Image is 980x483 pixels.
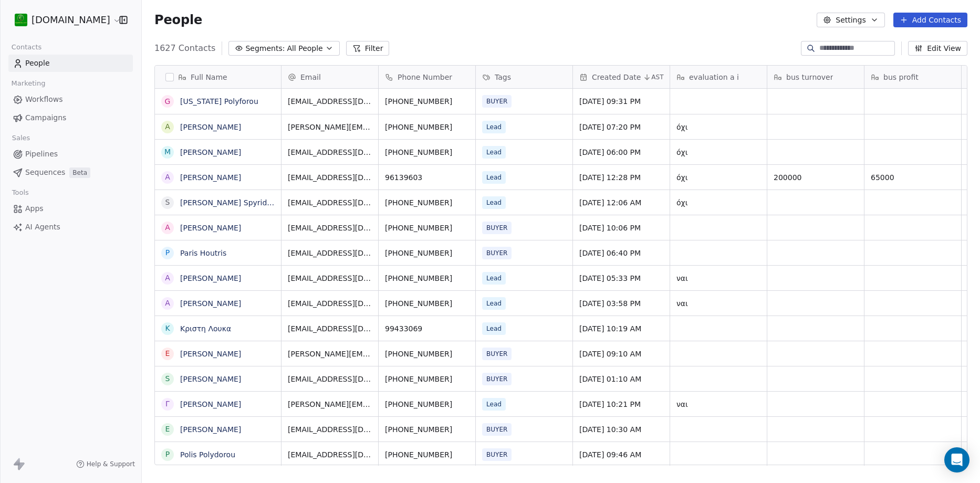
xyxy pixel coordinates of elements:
div: Email [282,66,378,88]
div: G [165,96,171,107]
span: Lead [482,196,506,209]
span: [DATE] 06:00 PM [579,147,663,157]
span: [PHONE_NUMBER] [385,374,469,384]
span: [DATE] 09:10 AM [579,349,663,359]
a: [PERSON_NAME] [180,173,241,182]
a: [PERSON_NAME] [180,123,241,131]
span: Tools [7,185,33,201]
div: P [165,247,170,258]
span: Beta [69,167,90,178]
span: [DATE] 10:19 AM [579,323,663,334]
span: [PHONE_NUMBER] [385,122,469,132]
a: [US_STATE] Polyforou [180,97,258,106]
span: όχι [676,147,760,157]
span: Lead [482,272,506,285]
a: [PERSON_NAME] [180,400,241,408]
a: Pipelines [8,145,133,163]
button: [DOMAIN_NAME] [13,11,112,29]
a: AI Agents [8,218,133,236]
span: [EMAIL_ADDRESS][DOMAIN_NAME] [288,449,372,460]
span: BUYER [482,423,512,436]
span: Tags [495,72,511,82]
span: [PHONE_NUMBER] [385,349,469,359]
span: [DATE] 01:10 AM [579,374,663,384]
span: όχι [676,122,760,132]
span: [EMAIL_ADDRESS][DOMAIN_NAME] [288,374,372,384]
span: [DATE] 10:21 PM [579,399,663,409]
div: A [165,298,170,309]
a: Apps [8,200,133,217]
button: Filter [346,41,390,56]
span: [PHONE_NUMBER] [385,96,469,107]
span: [DATE] 12:28 PM [579,172,663,183]
span: Marketing [7,76,50,91]
div: Phone Number [379,66,475,88]
span: All People [287,43,322,54]
span: [EMAIL_ADDRESS][DOMAIN_NAME] [288,172,372,183]
span: Sales [7,130,35,146]
a: [PERSON_NAME] [180,350,241,358]
div: A [165,222,170,233]
span: Campaigns [25,112,66,123]
span: [EMAIL_ADDRESS][DOMAIN_NAME] [288,424,372,435]
span: Segments: [245,43,285,54]
span: [DATE] 07:20 PM [579,122,663,132]
span: [PERSON_NAME][EMAIL_ADDRESS][DOMAIN_NAME] [288,399,372,409]
div: bus profit [864,66,961,88]
span: [DATE] 10:30 AM [579,424,663,435]
span: Lead [482,171,506,184]
span: [EMAIL_ADDRESS][DOMAIN_NAME] [288,197,372,208]
span: Phone Number [398,72,452,82]
span: [DATE] 12:06 AM [579,197,663,208]
span: [EMAIL_ADDRESS][DOMAIN_NAME] [288,248,372,258]
div: Open Intercom Messenger [944,447,969,472]
span: [EMAIL_ADDRESS][DOMAIN_NAME] [288,223,372,233]
span: BUYER [482,373,512,385]
span: [PHONE_NUMBER] [385,197,469,208]
div: evaluation a i [670,66,767,88]
span: BUYER [482,247,512,259]
span: [PHONE_NUMBER] [385,223,469,233]
div: Created DateAST [573,66,670,88]
span: Email [300,72,321,82]
span: ναι [676,399,760,409]
span: όχι [676,197,760,208]
span: [DATE] 09:46 AM [579,449,663,460]
span: People [25,58,50,69]
div: Α [165,172,170,183]
span: Lead [482,297,506,310]
span: [DATE] 03:58 PM [579,298,663,309]
span: [PHONE_NUMBER] [385,449,469,460]
span: BUYER [482,448,512,461]
span: bus profit [883,72,919,82]
span: [EMAIL_ADDRESS][DOMAIN_NAME] [288,96,372,107]
span: [DOMAIN_NAME] [32,13,110,27]
span: Sequences [25,167,65,178]
div: A [165,121,170,132]
span: 1627 Contacts [154,42,215,55]
span: BUYER [482,348,512,360]
div: M [164,146,171,157]
span: Lead [482,146,506,159]
span: [DATE] 06:40 PM [579,248,663,258]
button: Add Contacts [893,13,967,27]
a: People [8,55,133,72]
span: Contacts [7,39,46,55]
span: People [154,12,202,28]
div: P [165,449,170,460]
span: ναι [676,298,760,309]
span: [PHONE_NUMBER] [385,424,469,435]
span: Full Name [191,72,227,82]
span: [PERSON_NAME][EMAIL_ADDRESS][DOMAIN_NAME] [288,122,372,132]
div: Tags [476,66,572,88]
span: όχι [676,172,760,183]
span: [DATE] 09:31 PM [579,96,663,107]
div: E [165,424,170,435]
span: [DATE] 10:06 PM [579,223,663,233]
span: [PERSON_NAME][EMAIL_ADDRESS][PERSON_NAME][DOMAIN_NAME] [288,349,372,359]
span: [EMAIL_ADDRESS][DOMAIN_NAME] [288,323,372,334]
span: [PHONE_NUMBER] [385,273,469,283]
a: Κριστη Λουκα [180,324,231,333]
span: [DATE] 05:33 PM [579,273,663,283]
a: [PERSON_NAME] [180,274,241,282]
